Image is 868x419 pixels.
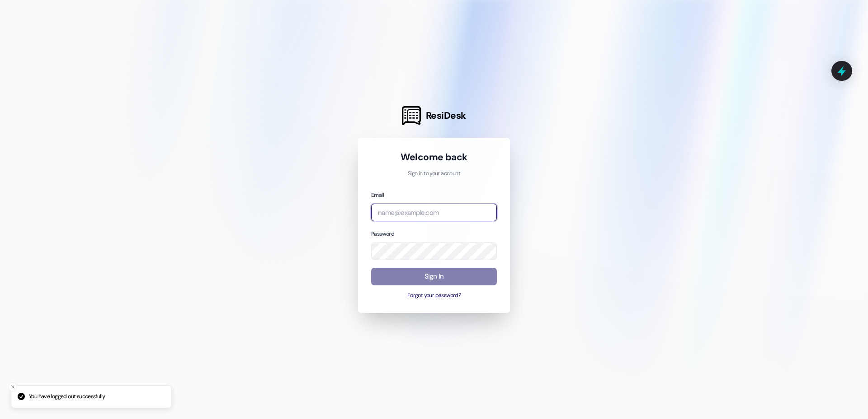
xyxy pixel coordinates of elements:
[426,109,466,122] span: ResiDesk
[29,393,105,401] p: You have logged out successfully
[371,204,497,221] input: name@example.com
[371,268,497,285] button: Sign In
[371,170,497,178] p: Sign in to your account
[371,230,394,237] label: Password
[371,191,384,199] label: Email
[402,106,421,125] img: ResiDesk Logo
[8,382,17,391] button: Close toast
[371,292,497,300] button: Forgot your password?
[371,151,497,163] h1: Welcome back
